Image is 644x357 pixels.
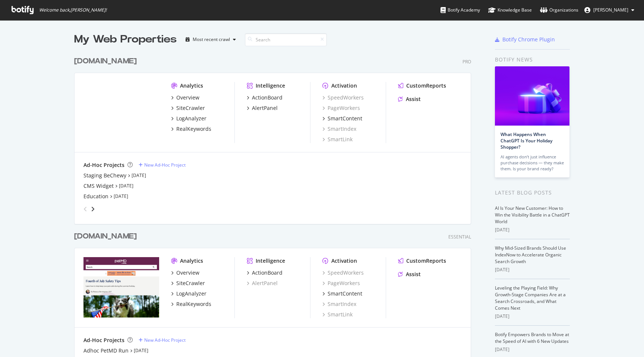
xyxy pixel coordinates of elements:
[463,59,471,65] div: Pro
[495,245,566,265] a: Why Mid-Sized Brands Should Use IndexNow to Accelerate Organic Search Growth
[176,104,205,112] div: SiteCrawler
[495,313,570,320] div: [DATE]
[114,193,128,199] a: [DATE]
[398,82,446,89] a: CustomReports
[74,231,140,242] a: [DOMAIN_NAME]
[171,104,205,112] a: SiteCrawler
[132,172,146,178] a: [DATE]
[176,115,206,122] div: LogAnalyzer
[247,269,282,277] a: ActionBoard
[406,257,446,265] div: CustomReports
[322,311,353,318] a: SmartLink
[83,182,114,190] a: CMS Widget
[171,115,206,122] a: LogAnalyzer
[144,337,186,343] div: New Ad-Hoc Project
[322,115,362,122] a: SmartContent
[176,269,199,277] div: Overview
[74,56,140,67] a: [DOMAIN_NAME]
[171,300,211,308] a: RealKeywords
[441,6,480,14] div: Botify Academy
[495,227,570,233] div: [DATE]
[134,347,148,354] a: [DATE]
[176,279,205,287] div: SiteCrawler
[171,290,206,297] a: LogAnalyzer
[322,125,356,133] a: SmartIndex
[176,125,211,133] div: RealKeywords
[331,82,357,89] div: Activation
[180,82,203,89] div: Analytics
[74,231,137,242] div: [DOMAIN_NAME]
[398,271,421,278] a: Assist
[495,205,570,225] a: AI Is Your New Customer: How to Win the Visibility Battle in a ChatGPT World
[495,266,570,273] div: [DATE]
[74,56,137,67] div: [DOMAIN_NAME]
[80,203,90,215] div: angle-left
[495,346,570,353] div: [DATE]
[247,104,278,112] a: AlertPanel
[495,331,569,344] a: Botify Empowers Brands to Move at the Speed of AI with 6 New Updates
[398,257,446,265] a: CustomReports
[83,161,124,169] div: Ad-Hoc Projects
[252,94,282,101] div: ActionBoard
[180,257,203,265] div: Analytics
[256,82,285,89] div: Intelligence
[593,7,628,13] span: Alex Klein
[328,115,362,122] div: SmartContent
[193,37,230,42] div: Most recent crawl
[83,172,126,179] a: Staging BeChewy
[171,125,211,133] a: RealKeywords
[398,95,421,103] a: Assist
[83,347,129,354] a: Adhoc PetMD Run
[83,82,159,142] img: www.chewy.com
[495,189,570,197] div: Latest Blog Posts
[176,94,199,101] div: Overview
[448,234,471,240] div: Essential
[247,279,278,287] a: AlertPanel
[495,66,569,126] img: What Happens When ChatGPT Is Your Holiday Shopper?
[501,154,564,172] div: AI agents don’t just influence purchase decisions — they make them. Is your brand ready?
[83,193,108,200] a: Education
[406,271,421,278] div: Assist
[322,279,360,287] a: PageWorkers
[495,285,566,311] a: Leveling the Playing Field: Why Growth-Stage Companies Are at a Search Crossroads, and What Comes...
[488,6,532,14] div: Knowledge Base
[144,162,186,168] div: New Ad-Hoc Project
[83,257,159,317] img: www.petmd.com
[322,290,362,297] a: SmartContent
[495,36,555,43] a: Botify Chrome Plugin
[495,56,570,64] div: Botify news
[176,290,206,297] div: LogAnalyzer
[171,269,199,277] a: Overview
[578,4,640,16] button: [PERSON_NAME]
[322,136,353,143] a: SmartLink
[90,205,95,213] div: angle-right
[119,183,133,189] a: [DATE]
[322,300,356,308] div: SmartIndex
[256,257,285,265] div: Intelligence
[328,290,362,297] div: SmartContent
[322,269,364,277] a: SpeedWorkers
[139,337,186,343] a: New Ad-Hoc Project
[406,95,421,103] div: Assist
[247,94,282,101] a: ActionBoard
[501,131,552,150] a: What Happens When ChatGPT Is Your Holiday Shopper?
[322,104,360,112] a: PageWorkers
[245,33,327,46] input: Search
[83,337,124,344] div: Ad-Hoc Projects
[252,269,282,277] div: ActionBoard
[252,104,278,112] div: AlertPanel
[74,32,177,47] div: My Web Properties
[540,6,578,14] div: Organizations
[331,257,357,265] div: Activation
[502,36,555,43] div: Botify Chrome Plugin
[139,162,186,168] a: New Ad-Hoc Project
